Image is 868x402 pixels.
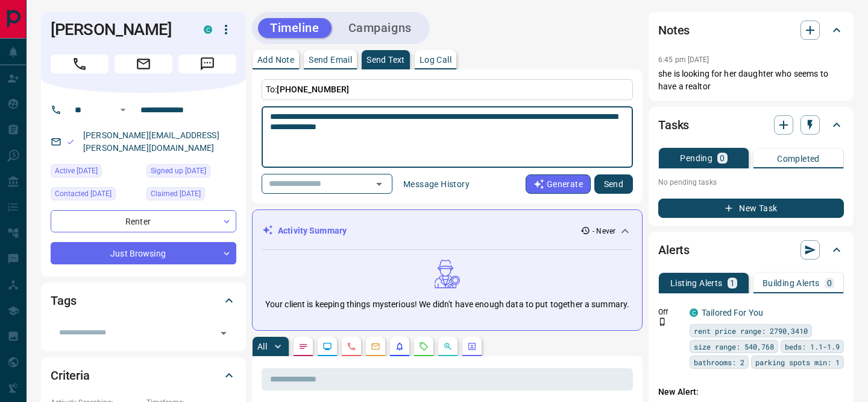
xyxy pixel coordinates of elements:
[265,298,629,311] p: Your client is keeping things mysterious! We didn't have enough data to put together a summary.
[658,317,667,326] svg: Push Notification Only
[658,110,844,139] div: Tasks
[83,130,219,153] a: [PERSON_NAME][EMAIL_ADDRESS][PERSON_NAME][DOMAIN_NAME]
[178,54,236,74] span: Message
[395,342,404,351] svg: Listing Alerts
[51,366,90,385] h2: Criteria
[658,235,844,264] div: Alerts
[658,16,844,45] div: Notes
[658,173,844,191] p: No pending tasks
[51,187,140,204] div: Tue Apr 23 2024
[658,56,709,64] p: 6:45 pm [DATE]
[151,188,201,200] span: Claimed [DATE]
[66,138,75,146] svg: Email Valid
[419,342,429,351] svg: Requests
[658,199,844,218] button: New Task
[396,174,477,194] button: Message History
[658,240,690,260] h2: Alerts
[51,286,236,315] div: Tags
[694,325,808,337] span: rent price range: 2790,3410
[257,56,294,64] p: Add Note
[51,361,236,390] div: Criteria
[336,18,424,38] button: Campaigns
[420,56,451,64] p: Log Call
[594,174,633,194] button: Send
[146,164,236,181] div: Tue Apr 23 2024
[278,225,347,237] p: Activity Summary
[658,307,682,317] p: Off
[204,25,212,34] div: condos.ca
[262,79,633,100] p: To:
[702,308,763,317] a: Tailored For You
[51,291,76,310] h2: Tags
[658,68,844,93] p: she is looking for her daughter who seems to have a realtor
[467,342,477,351] svg: Agent Actions
[827,279,832,287] p: 0
[658,21,690,40] h2: Notes
[763,279,820,287] p: Building Alerts
[116,103,130,117] button: Open
[670,279,723,287] p: Listing Alerts
[658,115,689,135] h2: Tasks
[51,54,108,74] span: Call
[262,220,632,242] div: Activity Summary- Never
[347,342,356,351] svg: Calls
[55,165,98,177] span: Active [DATE]
[658,386,844,398] p: New Alert:
[694,356,744,368] span: bathrooms: 2
[720,154,725,162] p: 0
[322,342,332,351] svg: Lead Browsing Activity
[526,174,591,194] button: Generate
[443,342,453,351] svg: Opportunities
[258,18,332,38] button: Timeline
[694,340,774,353] span: size range: 540,768
[146,187,236,204] div: Tue Apr 23 2024
[51,210,236,232] div: Renter
[151,165,206,177] span: Signed up [DATE]
[55,188,112,200] span: Contacted [DATE]
[371,176,388,193] button: Open
[257,342,267,351] p: All
[755,356,840,368] span: parking spots min: 1
[371,342,380,351] svg: Emails
[777,155,820,163] p: Completed
[785,340,840,353] span: beds: 1.1-1.9
[277,85,349,94] span: [PHONE_NUMBER]
[298,342,308,351] svg: Notes
[730,279,735,287] p: 1
[309,56,352,64] p: Send Email
[215,325,232,342] button: Open
[366,56,405,64] p: Send Text
[680,154,712,162] p: Pending
[51,20,186,39] h1: [PERSON_NAME]
[593,226,615,237] p: - Never
[115,54,172,74] span: Email
[51,164,140,181] div: Tue Apr 23 2024
[690,308,698,317] div: condos.ca
[51,242,236,264] div: Just Browsing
